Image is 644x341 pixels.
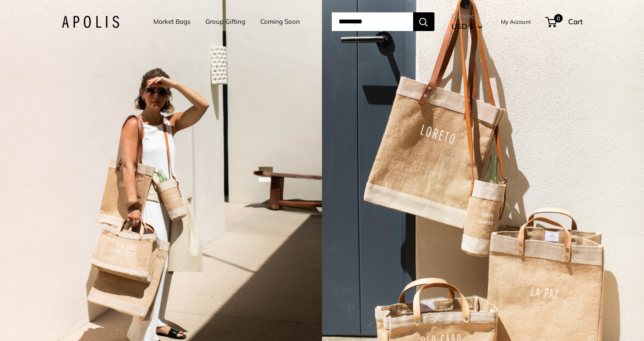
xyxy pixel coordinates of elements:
img: Apolis [62,16,119,28]
button: Search [413,12,434,31]
span: 0 [554,14,562,23]
span: USD $ [451,22,474,31]
input: Search... [332,12,413,31]
a: Market Bags [153,16,190,28]
button: USD $ [451,20,483,33]
a: Group Gifting [205,16,245,28]
span: Cart [568,17,583,26]
a: My Account [501,17,531,27]
a: Coming Soon [260,16,300,28]
span: Currency [451,10,483,22]
a: 0 Cart [546,15,583,28]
